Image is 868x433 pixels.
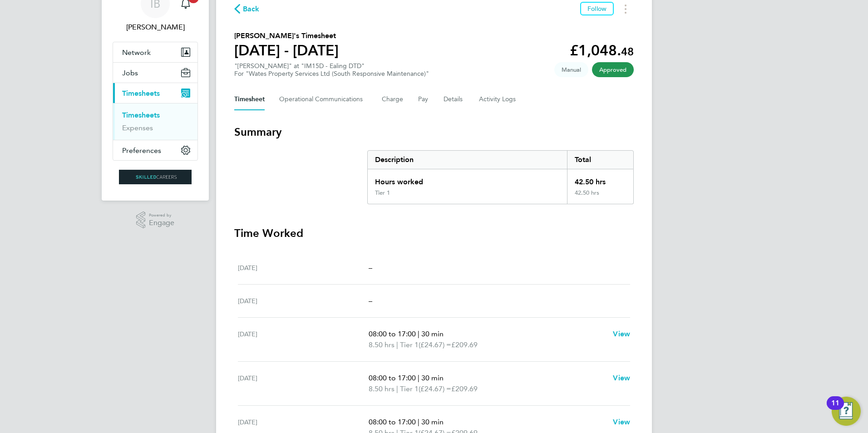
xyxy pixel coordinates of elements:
[613,329,630,340] a: View
[243,4,260,15] span: Back
[113,170,198,184] a: Go to home page
[580,2,614,15] button: Follow
[567,169,633,189] div: 42.50 hrs
[418,89,429,110] button: Pay
[234,3,260,15] button: Back
[400,384,419,394] span: Tier 1
[234,89,265,110] button: Timesheet
[369,330,416,338] span: 08:00 to 17:00
[113,42,197,62] button: Network
[554,62,588,77] span: This timesheet was manually created.
[368,169,567,189] div: Hours worked
[613,418,630,426] span: View
[419,384,451,393] span: (£24.67) =
[234,226,634,241] h3: Time Worked
[122,69,138,77] span: Jobs
[613,374,630,382] span: View
[369,384,395,393] span: 8.50 hrs
[369,296,372,305] span: –
[149,219,174,227] span: Engage
[369,374,416,382] span: 08:00 to 17:00
[279,89,367,110] button: Operational Communications
[567,151,633,169] div: Total
[613,330,630,338] span: View
[831,403,839,415] div: 11
[382,89,404,110] button: Charge
[238,262,369,273] div: [DATE]
[444,89,464,110] button: Details
[119,170,192,184] img: skilledcareers-logo-retina.png
[238,329,369,350] div: [DATE]
[418,418,419,426] span: |
[122,111,160,119] a: Timesheets
[234,125,634,139] h3: Summary
[617,2,634,16] button: Timesheets Menu
[418,330,419,338] span: |
[234,62,429,78] div: "[PERSON_NAME]" at "IM15D - Ealing DTD"
[113,83,197,103] button: Timesheets
[113,103,197,140] div: Timesheets
[122,146,161,155] span: Preferences
[479,89,517,110] button: Activity Logs
[570,42,634,59] app-decimal: £1,048.
[367,150,634,204] div: Summary
[136,212,175,229] a: Powered byEngage
[369,418,416,426] span: 08:00 to 17:00
[113,63,197,83] button: Jobs
[234,70,429,78] div: For "Wates Property Services Ltd (South Responsive Maintenance)"
[122,123,153,132] a: Expenses
[113,140,197,160] button: Preferences
[113,22,198,33] span: Isabelle Blackhall
[451,384,478,393] span: £209.69
[421,330,444,338] span: 30 min
[396,384,398,393] span: |
[234,41,339,59] h1: [DATE] - [DATE]
[421,418,444,426] span: 30 min
[587,5,607,13] span: Follow
[592,62,634,77] span: This timesheet has been approved.
[375,189,390,197] div: Tier 1
[613,373,630,384] a: View
[396,340,398,349] span: |
[621,45,634,58] span: 48
[369,340,395,349] span: 8.50 hrs
[421,374,444,382] span: 30 min
[149,212,174,219] span: Powered by
[122,48,151,57] span: Network
[451,340,478,349] span: £209.69
[369,263,372,272] span: –
[567,189,633,204] div: 42.50 hrs
[613,417,630,428] a: View
[238,373,369,394] div: [DATE]
[234,30,339,41] h2: [PERSON_NAME]'s Timesheet
[238,295,369,306] div: [DATE]
[419,340,451,349] span: (£24.67) =
[832,397,861,426] button: Open Resource Center, 11 new notifications
[400,340,419,350] span: Tier 1
[122,89,160,98] span: Timesheets
[418,374,419,382] span: |
[368,151,567,169] div: Description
